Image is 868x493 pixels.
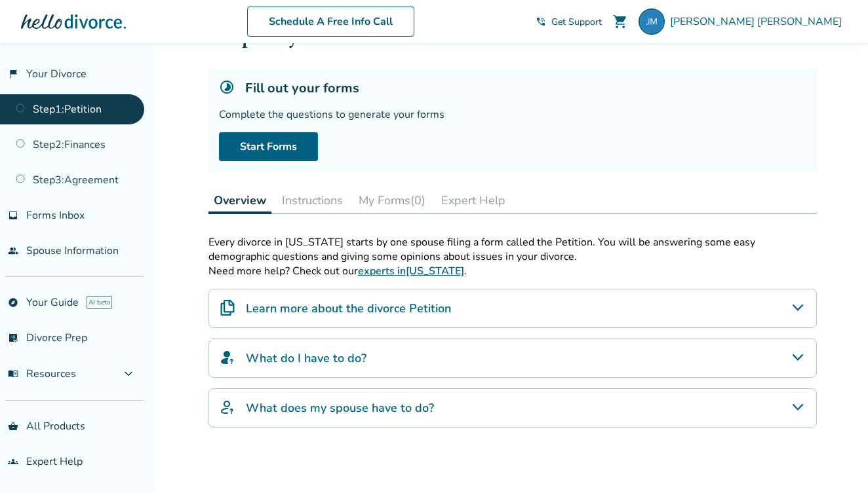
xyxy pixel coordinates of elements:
[220,300,235,316] img: Learn more about the divorce Petition
[208,264,817,278] p: Need more help? Check out our .
[245,79,359,97] h5: Fill out your forms
[802,430,868,493] iframe: Chat Widget
[8,333,18,343] span: list_alt_check
[8,421,18,431] span: shopping_basket
[246,300,451,317] h4: Learn more about the divorce Petition
[219,107,806,122] div: Complete the questions to generate your forms
[26,208,85,223] span: Forms Inbox
[8,246,18,256] span: people
[219,132,318,161] a: Start Forms
[612,14,628,29] span: shopping_cart
[8,297,18,308] span: explore
[536,16,546,27] span: phone_in_talk
[670,14,847,29] span: [PERSON_NAME] [PERSON_NAME]
[208,338,817,378] div: What do I have to do?
[8,367,76,381] span: Resources
[246,399,434,416] h4: What does my spouse have to do?
[247,7,414,37] a: Schedule A Free Info Call
[87,296,112,309] span: AI beta
[8,69,18,79] span: flag_2
[208,388,817,428] div: What does my spouse have to do?
[277,187,348,213] button: Instructions
[358,264,464,278] a: experts in[US_STATE]
[8,456,18,467] span: groups
[353,187,431,213] button: My Forms(0)
[246,350,366,367] h4: What do I have to do?
[208,187,271,214] button: Overview
[208,235,817,264] p: Every divorce in [US_STATE] starts by one spouse filing a form called the Petition. You will be a...
[220,399,235,415] img: What does my spouse have to do?
[121,366,136,382] span: expand_more
[536,16,602,28] a: phone_in_talkGet Support
[436,187,511,213] button: Expert Help
[639,9,665,35] img: georgemendoza07@gmail.com
[220,350,235,365] img: What do I have to do?
[8,210,18,221] span: inbox
[208,289,817,328] div: Learn more about the divorce Petition
[551,16,602,28] span: Get Support
[8,369,18,379] span: menu_book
